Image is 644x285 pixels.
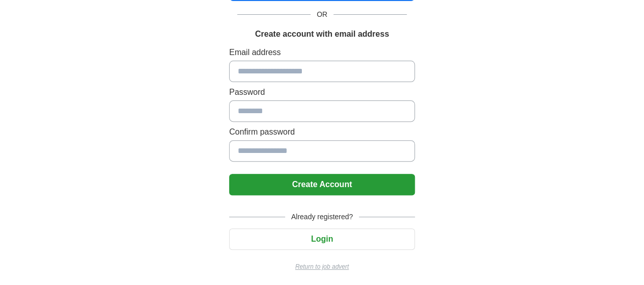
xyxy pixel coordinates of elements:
[229,228,415,250] button: Login
[229,46,415,59] label: Email address
[229,86,415,98] label: Password
[229,126,415,138] label: Confirm password
[229,262,415,271] a: Return to job advert
[311,9,333,20] span: OR
[255,28,389,40] h1: Create account with email address
[229,174,415,195] button: Create Account
[229,235,415,243] a: Login
[285,212,359,222] span: Already registered?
